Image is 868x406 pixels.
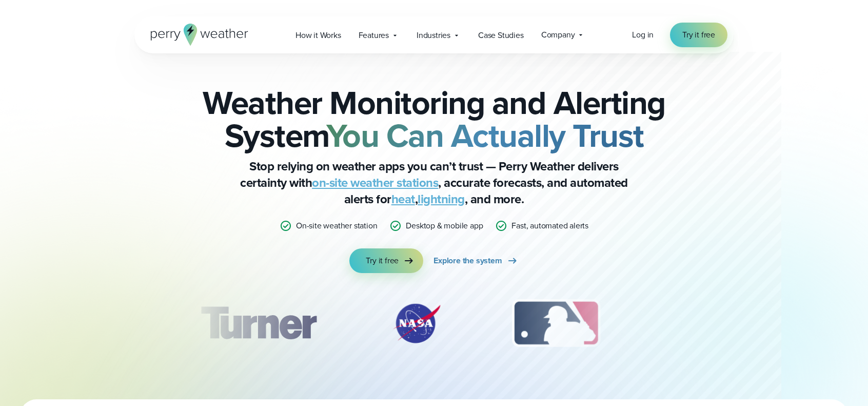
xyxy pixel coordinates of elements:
span: Industries [417,29,450,42]
p: Stop relying on weather apps you can’t trust — Perry Weather delivers certainty with , accurate f... [229,158,639,207]
div: 1 of 12 [186,298,331,349]
img: Turner-Construction_1.svg [186,298,331,349]
a: Explore the system [433,248,518,273]
span: Case Studies [478,29,524,42]
a: Try it free [349,248,423,273]
a: Case Studies [469,25,532,46]
p: On-site weather station [296,220,377,232]
img: NASA.svg [381,298,452,349]
a: lightning [418,190,465,208]
a: How it Works [287,25,350,46]
span: How it Works [295,29,341,42]
a: heat [391,190,415,208]
strong: You Can Actually Trust [326,111,644,160]
div: 4 of 12 [660,298,742,349]
p: Desktop & mobile app [406,220,483,232]
div: slideshow [186,298,682,354]
span: Try it free [366,255,399,267]
div: 2 of 12 [381,298,452,349]
span: Try it free [682,29,715,41]
a: on-site weather stations [312,173,438,192]
p: Fast, automated alerts [511,220,588,232]
span: Company [541,29,575,41]
a: Try it free [670,23,727,47]
img: PGA.svg [660,298,742,349]
div: 3 of 12 [502,298,610,349]
h2: Weather Monitoring and Alerting System [186,86,682,152]
img: MLB.svg [502,298,610,349]
a: Log in [632,29,654,41]
span: Log in [632,29,654,41]
span: Explore the system [433,255,502,267]
span: Features [359,29,389,42]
